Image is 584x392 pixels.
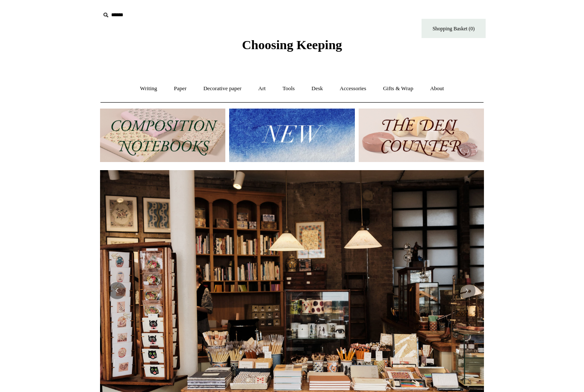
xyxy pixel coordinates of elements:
a: Accessories [332,77,374,100]
a: Writing [133,77,165,100]
img: The Deli Counter [359,109,484,162]
a: Shopping Basket (0) [422,19,486,38]
a: Art [251,77,273,100]
button: Previous [109,282,126,299]
img: 202302 Composition ledgers.jpg__PID:69722ee6-fa44-49dd-a067-31375e5d54ec [100,109,225,162]
span: Choosing Keeping [242,38,342,52]
a: Tools [275,77,303,100]
a: Desk [304,77,331,100]
button: Next [458,282,475,299]
a: Decorative paper [196,77,249,100]
a: About [422,77,452,100]
img: New.jpg__PID:f73bdf93-380a-4a35-bcfe-7823039498e1 [229,109,354,162]
a: Gifts & Wrap [375,77,421,100]
a: Paper [166,77,195,100]
a: Choosing Keeping [242,44,342,50]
